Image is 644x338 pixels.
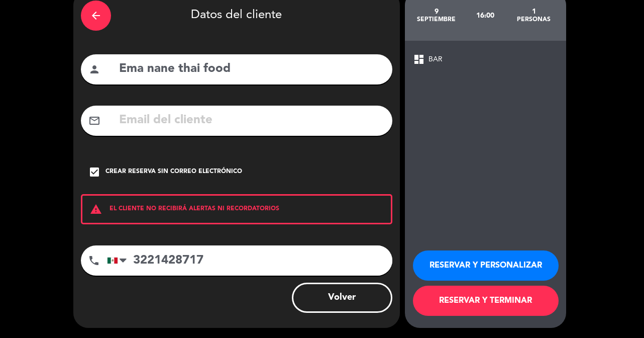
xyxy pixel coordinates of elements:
div: Crear reserva sin correo electrónico [105,167,242,177]
span: BAR [428,54,443,65]
button: RESERVAR Y PERSONALIZAR [413,250,559,281]
div: personas [509,16,558,24]
div: 9 [412,8,461,16]
div: septiembre [412,16,461,24]
div: EL CLIENTE NO RECIBIRÁ ALERTAS NI RECORDATORIOS [81,194,392,224]
i: person [88,63,100,75]
i: warning [82,203,110,215]
i: arrow_back [90,10,102,22]
button: Volver [292,283,392,313]
span: dashboard [413,53,425,65]
input: Número de teléfono... [107,245,392,276]
input: Email del cliente [118,110,385,131]
i: check_box [88,166,100,178]
input: Nombre del cliente [118,59,385,79]
i: mail_outline [88,115,100,127]
div: Mexico (México): +52 [108,246,131,275]
i: phone [88,255,100,267]
button: RESERVAR Y TERMINAR [413,286,559,316]
div: 1 [509,8,558,16]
